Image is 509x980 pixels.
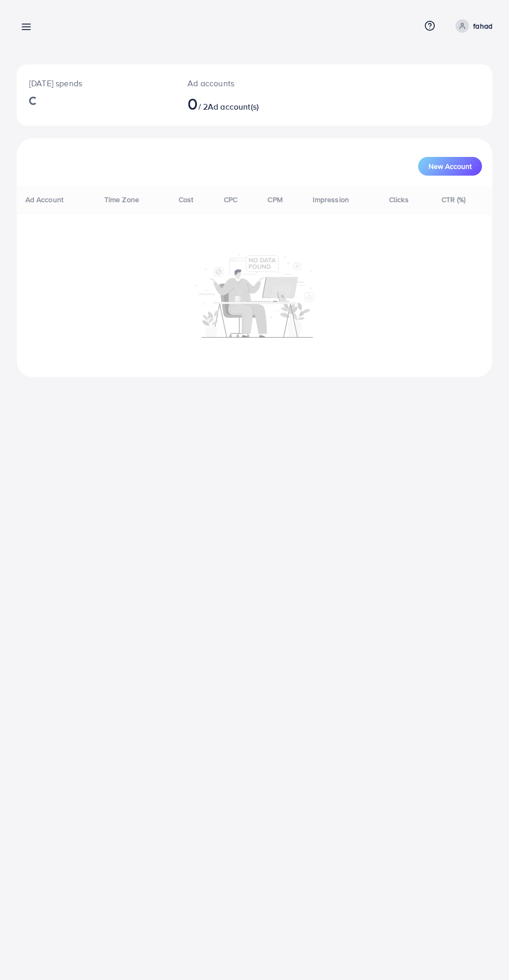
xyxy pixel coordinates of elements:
[208,101,259,112] span: Ad account(s)
[451,19,492,33] a: fahad
[187,94,282,113] h2: / 2
[187,77,282,89] p: Ad accounts
[418,157,482,176] button: New Account
[29,77,163,89] p: [DATE] spends
[428,163,472,170] span: New Account
[473,20,492,32] p: fahad
[187,91,198,115] span: 0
